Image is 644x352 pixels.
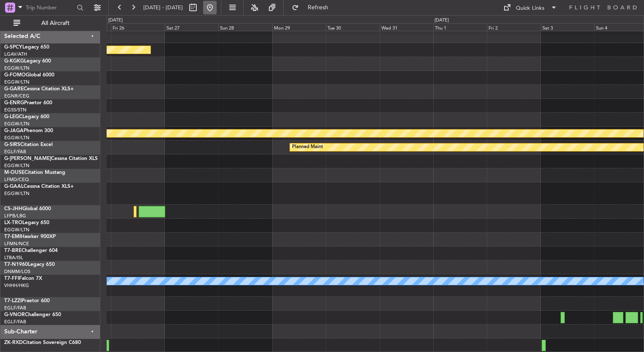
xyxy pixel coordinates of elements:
[4,170,24,175] span: M-OUSE
[4,227,30,233] a: EGGW/LTN
[4,276,42,281] a: T7-FFIFalcon 7X
[4,298,21,303] span: T7-LZZI
[4,65,30,71] a: EGGW/LTN
[4,220,49,225] a: LX-TROLegacy 650
[4,206,51,211] a: CS-JHHGlobal 6000
[4,114,49,119] a: G-LEGCLegacy 600
[4,234,56,239] a: T7-EMIHawker 900XP
[4,79,30,85] a: EGGW/LTN
[4,184,24,189] span: G-GAAL
[108,17,123,24] div: [DATE]
[26,1,74,14] input: Trip Number
[4,59,24,64] span: G-KGKG
[4,255,23,261] a: LTBA/ISL
[4,156,98,161] a: G-[PERSON_NAME]Cessna Citation XLS
[4,100,52,106] a: G-ENRGPraetor 600
[143,4,183,11] span: [DATE] - [DATE]
[4,107,27,113] a: EGSS/STN
[4,305,26,311] a: EGLF/FAB
[288,1,338,14] button: Refresh
[292,141,323,154] div: Planned Maint
[499,1,561,14] button: Quick Links
[4,262,55,267] a: T7-N1960Legacy 650
[4,100,24,106] span: G-ENRG
[4,220,22,225] span: LX-TRO
[4,340,81,345] a: ZK-RXDCitation Sovereign C680
[4,184,74,189] a: G-GAALCessna Citation XLS+
[4,142,20,147] span: G-SIRS
[4,149,26,155] a: EGLF/FAB
[4,162,30,169] a: EGGW/LTN
[4,128,53,133] a: G-JAGAPhenom 300
[165,23,218,31] div: Sat 27
[4,156,51,161] span: G-[PERSON_NAME]
[4,121,30,127] a: EGGW/LTN
[4,142,53,147] a: G-SIRSCitation Excel
[4,59,51,64] a: G-KGKGLegacy 600
[4,170,65,175] a: M-OUSECitation Mustang
[272,23,326,31] div: Mon 29
[4,190,30,197] a: EGGW/LTN
[516,4,545,13] div: Quick Links
[4,234,21,239] span: T7-EMI
[4,268,30,275] a: DNMM/LOS
[4,135,30,141] a: EGGW/LTN
[4,340,23,345] span: ZK-RXD
[4,51,27,57] a: LGAV/ATH
[4,248,58,253] a: T7-BREChallenger 604
[487,23,540,31] div: Fri 2
[4,213,26,219] a: LFPB/LBG
[4,45,22,50] span: G-SPCY
[9,16,91,30] button: All Aircraft
[4,312,25,317] span: G-VNOR
[4,312,61,317] a: G-VNORChallenger 650
[4,241,29,247] a: LFMN/NCE
[4,319,26,325] a: EGLF/FAB
[4,248,21,253] span: T7-BRE
[4,73,54,78] a: G-FOMOGlobal 6000
[326,23,379,31] div: Tue 30
[4,87,74,92] a: G-GARECessna Citation XLS+
[4,282,29,289] a: VHHH/HKG
[4,73,26,78] span: G-FOMO
[4,114,22,119] span: G-LEGC
[301,5,336,11] span: Refresh
[4,298,50,303] a: T7-LZZIPraetor 600
[435,17,449,24] div: [DATE]
[4,206,22,211] span: CS-JHH
[4,87,24,92] span: G-GARE
[380,23,433,31] div: Wed 31
[4,93,30,99] a: EGNR/CEG
[4,262,28,267] span: T7-N1960
[433,23,487,31] div: Thu 1
[4,276,19,281] span: T7-FFI
[4,176,29,183] a: LFMD/CEQ
[4,45,49,50] a: G-SPCYLegacy 650
[111,23,164,31] div: Fri 26
[22,20,89,26] span: All Aircraft
[4,128,24,133] span: G-JAGA
[541,23,594,31] div: Sat 3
